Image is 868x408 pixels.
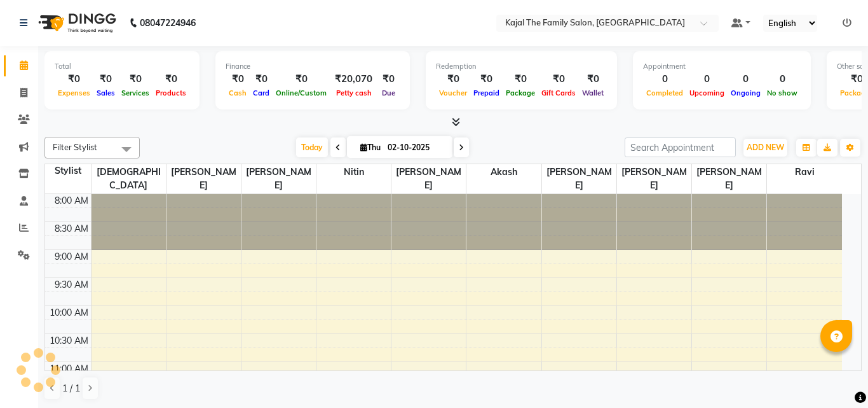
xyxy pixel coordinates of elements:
div: 8:30 AM [52,222,91,236]
span: Sales [93,88,118,97]
span: Services [118,88,153,97]
input: Search Appointment [625,137,736,157]
span: Today [296,137,328,157]
div: ₹0 [153,72,189,87]
div: ₹0 [503,72,538,87]
div: Redemption [436,61,607,72]
span: Card [250,88,273,97]
span: akash [466,164,541,180]
span: nitin [316,164,391,180]
span: Completed [643,88,686,97]
div: Total [55,61,189,72]
div: ₹20,070 [330,72,377,87]
span: ravi [767,164,842,180]
div: ₹0 [470,72,503,87]
div: ₹0 [436,72,470,87]
div: ₹0 [579,72,607,87]
span: [PERSON_NAME] [542,164,616,193]
div: 9:30 AM [52,278,91,292]
span: [DEMOGRAPHIC_DATA] [92,164,166,193]
img: logo [32,5,119,41]
span: [PERSON_NAME] [617,164,691,193]
span: Prepaid [470,88,503,97]
span: Ongoing [728,88,764,97]
div: ₹0 [118,72,153,87]
span: Upcoming [686,88,728,97]
span: Wallet [579,88,607,97]
div: 0 [686,72,728,87]
div: ₹0 [273,72,330,87]
div: 10:00 AM [47,306,91,320]
span: Package [503,88,538,97]
span: [PERSON_NAME] [391,164,466,193]
span: Thu [357,143,384,152]
span: [PERSON_NAME] [692,164,766,193]
div: ₹0 [226,72,250,87]
span: Petty cash [333,88,375,97]
div: 10:30 AM [47,334,91,348]
div: Appointment [643,61,801,72]
span: No show [764,88,801,97]
b: 08047224946 [140,5,196,41]
span: Voucher [436,88,470,97]
div: 11:00 AM [47,362,91,376]
input: 2025-10-02 [384,138,447,157]
div: 0 [728,72,764,87]
span: Online/Custom [273,88,330,97]
div: 0 [643,72,686,87]
div: 9:00 AM [52,250,91,264]
span: Due [379,88,398,97]
div: ₹0 [538,72,579,87]
div: 0 [764,72,801,87]
span: Products [153,88,189,97]
button: ADD NEW [743,139,787,157]
div: ₹0 [93,72,118,87]
span: Cash [226,88,250,97]
span: [PERSON_NAME] [241,164,316,193]
div: 8:00 AM [52,194,91,208]
span: 1 / 1 [62,382,80,395]
span: Gift Cards [538,88,579,97]
span: Filter Stylist [53,142,97,152]
div: Finance [226,61,400,72]
span: [PERSON_NAME] [166,164,241,193]
div: Stylist [45,164,91,178]
span: Expenses [55,88,93,97]
div: ₹0 [377,72,400,87]
div: ₹0 [250,72,273,87]
span: ADD NEW [747,143,784,152]
div: ₹0 [55,72,93,87]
